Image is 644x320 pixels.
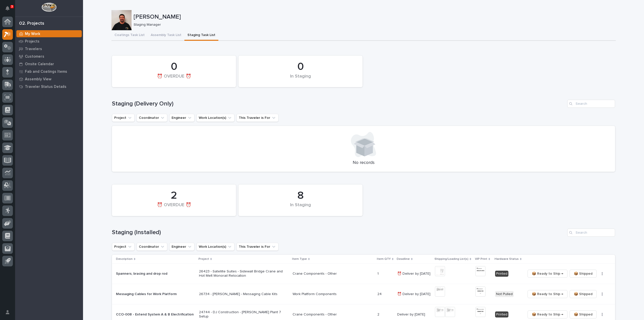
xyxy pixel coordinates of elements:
p: 24744 - DJ Construction - [PERSON_NAME] Plant 7 Setup [199,310,287,319]
div: 2 [120,189,227,202]
button: Coatings Task List [111,30,148,41]
span: 📦 Shipped [574,311,592,317]
div: Not Pulled [495,291,514,297]
button: Work Location(s) [196,114,234,122]
button: 📦 Shipped [570,310,597,318]
p: Fab and Coatings Items [25,69,67,74]
p: CCO-008 - Extend System A & B Electrification [116,311,195,317]
h1: Staging (Delivery Only) [112,100,565,108]
p: 3 [11,5,13,8]
button: 📦 Ready to Ship → [528,270,568,278]
span: 📦 Ready to Ship → [532,271,563,277]
p: [PERSON_NAME] [134,13,614,21]
button: Engineer [169,114,194,122]
span: 📦 Ready to Ship → [532,291,563,297]
p: Spanners, bracing and drop rod [116,271,168,276]
button: This Traveler is For [236,114,278,122]
p: 24 [377,291,383,296]
p: Work Platform Components [293,292,373,296]
button: Assembly Task List [148,30,184,41]
p: Projects [25,39,39,44]
p: Project [198,256,209,262]
p: Description [116,256,133,262]
h1: Staging (Installed) [112,229,565,236]
div: 0 [247,60,354,73]
button: Work Location(s) [196,243,234,251]
p: My Work [25,32,40,36]
input: Search [567,100,615,108]
p: ⏰ Deliver by [DATE] [397,292,431,296]
input: Search [567,229,615,237]
div: 0 [120,60,227,73]
button: 📦 Shipped [570,270,597,278]
button: Coordinator [137,243,167,251]
p: Customers [25,54,44,59]
button: This Traveler is For [236,243,278,251]
p: Traveler Status Details [25,85,66,89]
div: Notifications3 [6,6,13,14]
a: Customers [15,53,83,60]
div: In Staging [247,74,354,84]
div: 02. Projects [19,21,44,26]
div: ⏰ OVERDUE ⏰ [120,202,227,213]
p: No records [118,160,609,166]
p: VIP Print [475,256,487,262]
div: 8 [247,189,354,202]
p: ⏰ Deliver by [DATE] [397,272,431,276]
p: 2 [377,311,380,317]
p: Deadline [397,256,410,262]
a: My Work [15,30,83,38]
p: Travelers [25,47,42,51]
button: 📦 Ready to Ship → [528,290,568,298]
p: Onsite Calendar [25,62,54,66]
span: 📦 Ready to Ship → [532,311,563,317]
a: Traveler Status Details [15,83,83,90]
span: 📦 Shipped [574,291,592,297]
a: Travelers [15,45,83,53]
p: 1 [377,271,380,276]
p: Item Type [292,256,307,262]
p: Shipping/Loading List(s) [434,256,468,262]
p: Staging Manager [134,23,612,27]
div: Printed [495,271,508,277]
tr: Messaging Cables for Work PlatformMessaging Cables for Work Platform 26734 - [PERSON_NAME] - Mess... [112,284,615,304]
div: In Staging [247,202,354,213]
img: Workspace Logo [42,3,56,12]
p: Item QTY [377,256,391,262]
button: Notifications [2,3,13,14]
div: ⏰ OVERDUE ⏰ [120,74,227,84]
tr: Spanners, bracing and drop rodSpanners, bracing and drop rod 26423 - Satellite Suites - Sidewall ... [112,263,615,284]
button: Engineer [169,243,194,251]
button: Project [112,243,135,251]
a: Fab and Coatings Items [15,68,83,75]
a: Onsite Calendar [15,60,83,68]
span: 📦 Shipped [574,271,592,277]
p: Messaging Cables for Work Platform [116,291,178,296]
button: 📦 Shipped [570,290,597,298]
p: Deliver by [DATE] [397,312,431,317]
button: 📦 Ready to Ship → [528,310,568,318]
p: 26734 - [PERSON_NAME] - Messaging Cable Kits [199,292,287,296]
p: Hardware Status [495,256,519,262]
p: Assembly View [25,77,51,82]
p: Crane Components - Other [293,272,373,276]
div: Printed [495,311,508,318]
a: Assembly View [15,75,83,83]
a: Projects [15,38,83,45]
button: Coordinator [137,114,167,122]
button: Project [112,114,135,122]
p: Crane Components - Other [293,312,373,317]
p: 26423 - Satellite Suites - Sidewall Bridge Crane and Hot Melt Monorail Relocation [199,269,287,278]
button: Staging Task List [184,30,218,41]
